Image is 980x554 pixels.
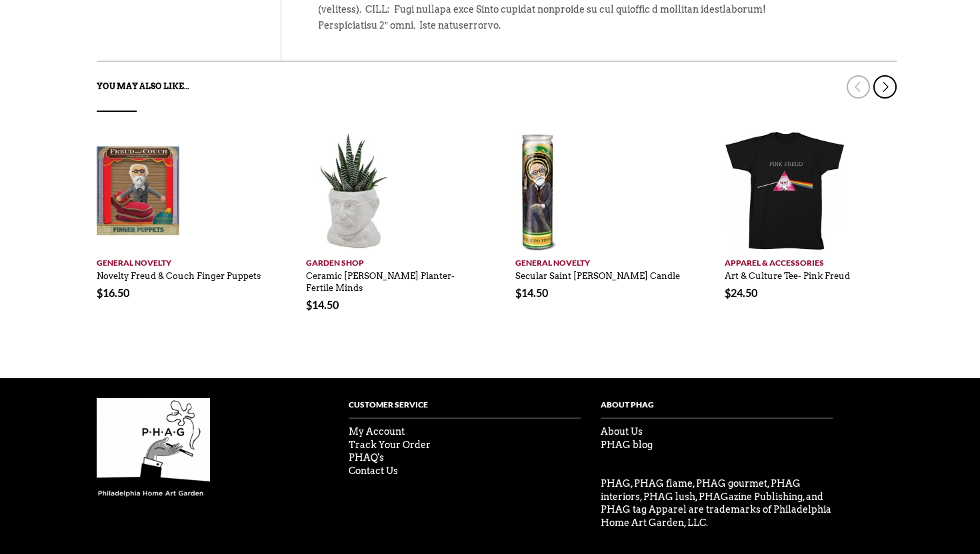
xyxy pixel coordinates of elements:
[97,81,189,91] strong: You may also like…
[725,252,897,269] a: Apparel & Accessories
[725,286,757,299] bdi: 24.50
[306,252,478,269] a: Garden Shop
[725,286,731,299] span: $
[97,286,129,299] bdi: 16.50
[725,264,850,282] a: Art & Culture Tee- Pink Freud
[306,298,339,311] bdi: 14.50
[349,452,384,463] a: PHAQ's
[97,252,269,269] a: General Novelty
[306,298,312,311] span: $
[601,439,653,450] a: PHAG blog
[601,426,643,437] a: About Us
[349,439,431,450] a: Track Your Order
[601,398,833,419] h4: About PHag
[515,286,521,299] span: $
[97,398,210,498] img: phag-logo-compressor.gif
[515,264,680,282] a: Secular Saint [PERSON_NAME] Candle
[601,477,833,529] p: PHAG, PHAG flame, PHAG gourmet, PHAG interiors, PHAG lush, PHAGazine Publishing, and PHAG tag App...
[515,286,548,299] bdi: 14.50
[349,398,581,419] h4: Customer Service
[349,426,405,437] a: My Account
[306,264,455,294] a: Ceramic [PERSON_NAME] Planter- Fertile Minds
[97,286,103,299] span: $
[349,465,398,476] a: Contact Us
[97,264,261,282] a: Novelty Freud & Couch Finger Puppets
[515,252,687,269] a: General Novelty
